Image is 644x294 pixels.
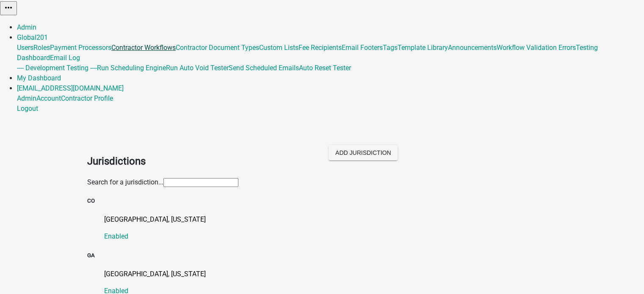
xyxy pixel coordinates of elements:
[87,154,316,169] h2: Jurisdictions
[17,93,644,114] div: [EMAIL_ADDRESS][DOMAIN_NAME]
[50,54,80,62] a: Email Log
[299,44,342,52] a: Fee Recipients
[383,44,398,52] a: Tags
[61,94,113,102] a: Contractor Profile
[17,74,61,82] a: My Dashboard
[104,214,557,242] a: [GEOGRAPHIC_DATA], [US_STATE]Enabled
[17,33,48,41] a: Global201
[36,94,61,102] a: Account
[111,44,176,52] a: Contractor Workflows
[104,214,557,225] p: [GEOGRAPHIC_DATA], [US_STATE]
[17,43,644,73] div: Global201
[342,44,383,52] a: Email Footers
[87,197,557,205] h5: CO
[104,231,557,242] p: Enabled
[17,44,33,52] a: Users
[17,64,97,72] a: ---- Development Testing ----
[3,3,14,13] i: more_horiz
[329,145,398,160] button: Add Jurisdiction
[497,44,576,52] a: Workflow Validation Errors
[97,64,166,72] a: Run Scheduling Engine
[176,44,259,52] a: Contractor Document Types
[87,178,163,186] label: Search for a jurisdiction...
[229,64,299,72] a: Send Scheduled Emails
[448,44,497,52] a: Announcements
[104,269,557,279] p: [GEOGRAPHIC_DATA], [US_STATE]
[33,44,50,52] a: Roles
[36,33,48,41] span: 201
[17,94,36,102] a: Admin
[259,44,299,52] a: Custom Lists
[17,23,36,31] a: Admin
[166,64,229,72] a: Run Auto Void Tester
[87,251,557,260] h5: GA
[50,44,111,52] a: Payment Processors
[299,64,351,72] a: Auto Reset Tester
[17,84,124,92] a: [EMAIL_ADDRESS][DOMAIN_NAME]
[17,104,38,113] a: Logout
[398,44,448,52] a: Template Library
